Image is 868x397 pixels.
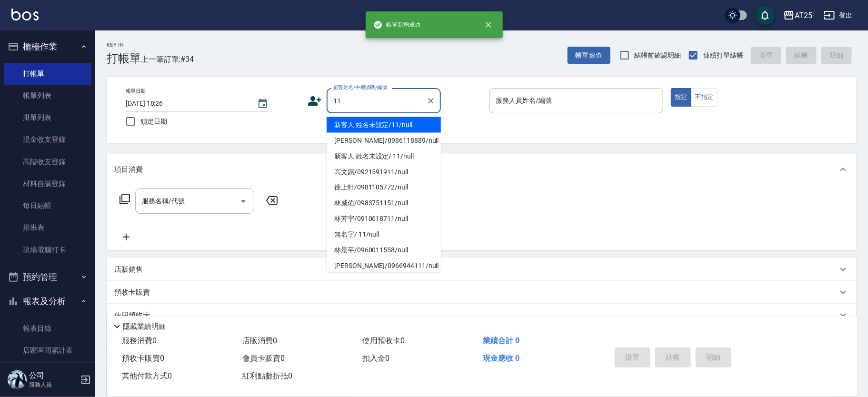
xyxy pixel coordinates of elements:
[327,164,441,180] li: 高文鑌/0921591911/null
[327,180,441,196] li: 徐上軒/0981105772/null
[236,194,251,209] button: Open
[4,129,91,150] a: 現金收支登錄
[251,92,274,115] button: Choose date, selected date is 2025-10-11
[140,117,167,127] span: 鎖定日期
[4,63,91,85] a: 打帳單
[635,50,681,60] span: 結帳前確認明細
[29,380,78,389] p: 服務人員
[126,96,248,111] input: YYYY/MM/DD hh:mm
[327,117,441,133] li: 新客人 姓名未設定/11/null
[122,336,157,345] span: 服務消費 0
[107,281,857,304] div: 預收卡販賣
[107,52,141,65] h3: 打帳單
[4,217,91,238] a: 排班表
[114,165,143,175] p: 項目消費
[478,14,499,35] button: close
[327,258,441,274] li: [PERSON_NAME]/0966944111/null
[4,34,91,59] button: 櫃檯作業
[126,88,146,95] label: 帳單日期
[4,265,91,289] button: 預約管理
[363,354,390,363] span: 扣入金 0
[4,361,91,383] a: 店家日報表
[779,6,816,25] button: AT25
[327,149,441,164] li: 新客人 姓名未設定/ 11/null
[327,227,441,243] li: 無名字/ 11/null
[333,84,388,91] label: 顧客姓名/手機號碼/編號
[327,196,441,211] li: 林威佑/0983751151/null
[363,336,405,345] span: 使用預收卡 0
[568,47,610,64] button: 帳單速查
[242,354,285,363] span: 會員卡販賣 0
[4,107,91,129] a: 掛單列表
[4,151,91,173] a: 高階收支登錄
[114,288,150,298] p: 預收卡販賣
[114,265,143,275] p: 店販銷售
[107,258,857,281] div: 店販銷售
[820,7,857,24] button: 登出
[327,133,441,149] li: [PERSON_NAME]/0986118889/null
[424,94,438,108] button: Clear
[4,173,91,195] a: 材料自購登錄
[11,9,39,20] img: Logo
[8,370,27,389] img: Person
[242,336,277,345] span: 店販消費 0
[29,371,78,380] h5: 公司
[4,289,91,314] button: 報表及分析
[483,336,519,345] span: 業績合計 0
[114,310,150,320] p: 使用預收卡
[327,211,441,227] li: 林芳宇/0910618711/null
[4,339,91,361] a: 店家區間累計表
[691,88,718,107] button: 不指定
[107,304,857,327] div: 使用預收卡
[703,50,743,60] span: 連續打單結帳
[123,322,166,332] p: 隱藏業績明細
[373,20,421,30] span: 帳單新增成功
[4,318,91,339] a: 報表目錄
[4,195,91,217] a: 每日結帳
[795,10,812,21] div: AT25
[327,243,441,258] li: 林景芊/0960011558/null
[107,154,857,185] div: 項目消費
[122,371,172,380] span: 其他付款方式 0
[483,354,519,363] span: 現金應收 0
[756,6,775,25] button: save
[141,53,194,65] span: 上一筆訂單:#34
[4,239,91,261] a: 現場電腦打卡
[242,371,292,380] span: 紅利點數折抵 0
[4,85,91,107] a: 帳單列表
[671,88,691,107] button: 指定
[122,354,164,363] span: 預收卡販賣 0
[107,42,141,48] h2: Key In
